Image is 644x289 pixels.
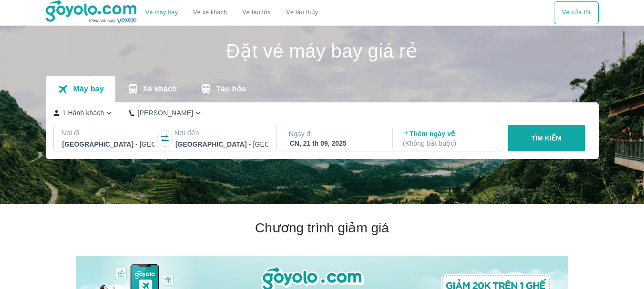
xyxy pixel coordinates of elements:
p: 1 Hành khách [62,108,104,118]
button: TÌM KIẾM [508,125,585,151]
p: Nơi đến [174,128,269,138]
p: Xe khách [143,84,177,94]
p: Nơi đi [61,128,156,138]
button: Vé của tôi [554,1,598,24]
h1: Đặt vé máy bay giá rẻ [46,41,599,60]
h2: Chương trình giảm giá [76,219,568,237]
p: [PERSON_NAME] [137,108,193,118]
button: 1 Hành khách [53,108,114,118]
a: Vé tàu lửa [235,1,279,24]
p: Tàu hỏa [216,84,246,94]
button: [PERSON_NAME] [129,108,203,118]
p: Ngày đi [289,129,383,139]
button: Vé tàu thủy [278,1,326,24]
p: TÌM KIẾM [531,133,562,143]
div: choose transportation mode [138,1,326,24]
div: CN, 21 th 09, 2025 [290,139,382,148]
p: Thêm ngày về [403,129,495,148]
a: Vé xe khách [193,9,227,16]
div: choose transportation mode [554,1,598,24]
p: ( Không bắt buộc ) [403,139,495,148]
p: Máy bay [73,84,103,94]
div: transportation tabs [46,76,257,102]
a: Vé máy bay [145,9,178,16]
